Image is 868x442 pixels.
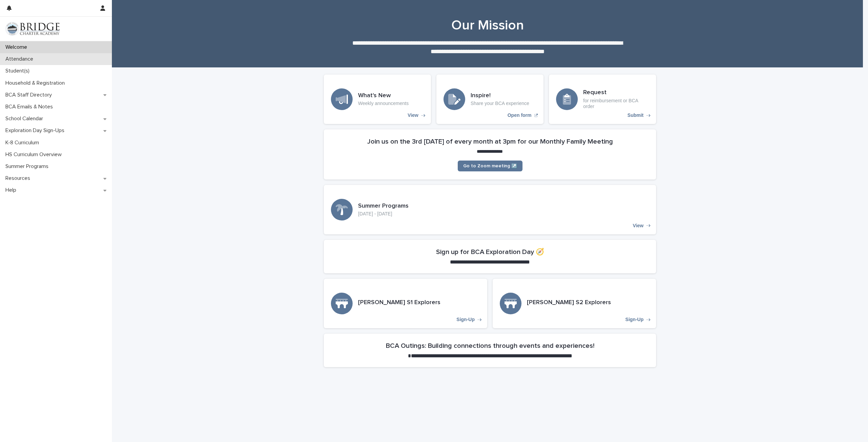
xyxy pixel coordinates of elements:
p: View [633,223,644,229]
h2: Sign up for BCA Exploration Day 🧭 [436,248,544,256]
a: View [324,185,656,234]
p: Open form [508,112,532,118]
h2: Join us on the 3rd [DATE] of every month at 3pm for our Monthly Family Meeting [367,138,613,146]
a: Sign-Up [324,279,487,328]
h3: Request [583,89,649,97]
p: Summer Programs [3,163,54,170]
p: Household & Registration [3,80,70,86]
p: Help [3,187,22,193]
p: for reimbursement or BCA order [583,98,649,109]
p: Submit [628,112,644,118]
a: Go to Zoom meeting ↗️ [458,161,522,171]
p: HS Curriculum Overview [3,151,67,158]
h1: Our Mission [321,17,654,34]
p: BCA Staff Directory [3,92,57,98]
h2: BCA Outings: Building connections through events and experiences! [386,342,594,350]
p: Student(s) [3,68,35,74]
p: Exploration Day Sign-Ups [3,127,70,134]
a: View [324,75,431,124]
p: View [408,112,418,118]
a: Open form [436,75,544,124]
h3: Inspire! [471,92,529,100]
h3: [PERSON_NAME] S1 Explorers [358,299,440,307]
p: School Calendar [3,115,48,122]
h3: What's New [358,92,409,100]
p: [DATE] - [DATE] [358,211,409,217]
h3: [PERSON_NAME] S2 Explorers [527,299,611,307]
p: Sign-Up [456,317,475,322]
p: Sign-Up [625,317,644,322]
p: Resources [3,175,36,182]
p: Weekly announcements [358,101,409,106]
img: V1C1m3IdTEidaUdm9Hs0 [5,22,60,36]
span: Go to Zoom meeting ↗️ [463,164,517,168]
a: Submit [549,75,656,124]
p: Welcome [3,44,33,50]
a: Sign-Up [493,279,656,328]
h3: Summer Programs [358,203,409,210]
p: Attendance [3,56,39,62]
p: Share your BCA experience [471,101,529,106]
p: BCA Emails & Notes [3,104,58,110]
p: K-8 Curriculum [3,140,44,146]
